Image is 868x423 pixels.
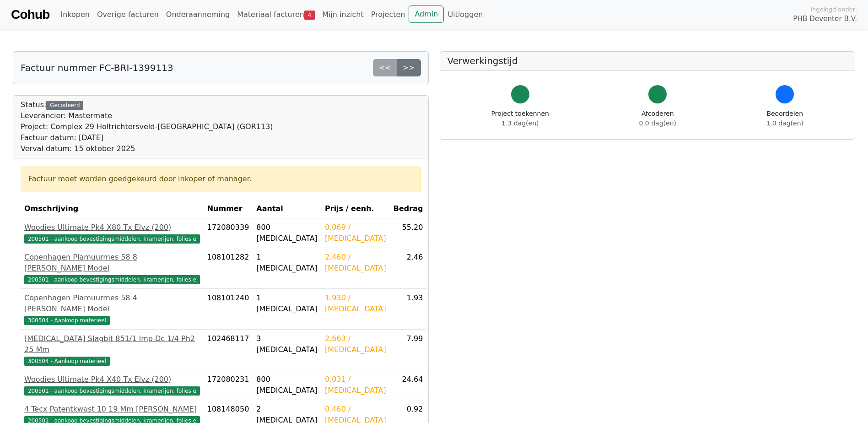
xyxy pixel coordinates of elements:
[24,222,200,244] a: Woodies Ultimate Pk4 X80 Tx Elvz (200)200501 - aankoop bevestigingsmiddelen, kramerijen, folies e
[24,316,110,325] span: 300504 - Aankoop materieel
[766,119,803,127] span: 1.0 dag(en)
[46,101,83,110] div: Gecodeerd
[501,119,539,127] span: 1.3 dag(en)
[409,5,444,23] a: Admin
[256,252,318,274] div: 1 [MEDICAL_DATA]
[24,333,200,355] div: [MEDICAL_DATA] Slagbit 851/1 Imp Dc 1/4 Ph2 25 Mm
[367,5,409,24] a: Projecten
[204,370,253,400] td: 172080231
[24,293,200,315] div: Copenhagen Plamuurmes 58 4 [PERSON_NAME] Model
[233,5,318,24] a: Materiaal facturen4
[204,289,253,330] td: 108101240
[639,109,676,128] div: Afcoderen
[204,200,253,218] th: Nummer
[21,121,273,132] div: Project: Complex 29 Holtrichtersveld-[GEOGRAPHIC_DATA] (GOR113)
[24,374,200,385] div: Woodies Ultimate Pk4 X40 Tx Elvz (200)
[11,4,49,26] a: Cohub
[24,333,200,366] a: [MEDICAL_DATA] Slagbit 851/1 Imp Dc 1/4 Ph2 25 Mm300504 - Aankoop materieel
[256,333,318,355] div: 3 [MEDICAL_DATA]
[325,222,386,244] div: 0.069 / [MEDICAL_DATA]
[204,248,253,289] td: 108101282
[24,252,200,274] div: Copenhagen Plamuurmes 58 8 [PERSON_NAME] Model
[397,59,421,76] a: >>
[321,200,390,218] th: Prijs / eenh.
[766,109,803,128] div: Beoordelen
[390,248,427,289] td: 2.46
[639,119,676,127] span: 0.0 dag(en)
[253,200,321,218] th: Aantal
[318,5,367,24] a: Mijn inzicht
[24,222,200,233] div: Woodies Ultimate Pk4 X80 Tx Elvz (200)
[390,200,427,218] th: Bedrag
[447,55,848,66] h5: Verwerkingstijd
[444,5,486,24] a: Uitloggen
[21,200,204,218] th: Omschrijving
[21,143,273,154] div: Verval datum: 15 oktober 2025
[256,374,318,396] div: 800 [MEDICAL_DATA]
[57,5,93,24] a: Inkopen
[24,234,200,244] span: 200501 - aankoop bevestigingsmiddelen, kramerijen, folies e
[24,386,200,396] span: 200501 - aankoop bevestigingsmiddelen, kramerijen, folies e
[24,404,200,415] div: 4 Tecx Patentkwast 10 19 Mm [PERSON_NAME]
[21,99,273,154] div: Status:
[491,109,549,128] div: Project toekennen
[162,5,233,24] a: Onderaanneming
[204,330,253,370] td: 102468117
[390,218,427,248] td: 55.20
[390,370,427,400] td: 24.64
[390,330,427,370] td: 7.99
[256,293,318,315] div: 1 [MEDICAL_DATA]
[325,374,386,396] div: 0.031 / [MEDICAL_DATA]
[204,218,253,248] td: 172080339
[21,110,273,121] div: Leverancier: Mastermate
[256,222,318,244] div: 800 [MEDICAL_DATA]
[793,14,857,24] span: PHB Deventer B.V.
[28,174,413,184] div: Factuur moet worden goedgekeurd door inkoper of manager.
[304,11,315,20] span: 4
[24,357,110,366] span: 300504 - Aankoop materieel
[93,5,162,24] a: Overige facturen
[325,293,386,315] div: 1.930 / [MEDICAL_DATA]
[325,252,386,274] div: 2.460 / [MEDICAL_DATA]
[325,333,386,355] div: 2.663 / [MEDICAL_DATA]
[390,289,427,330] td: 1.93
[24,374,200,396] a: Woodies Ultimate Pk4 X40 Tx Elvz (200)200501 - aankoop bevestigingsmiddelen, kramerijen, folies e
[24,293,200,325] a: Copenhagen Plamuurmes 58 4 [PERSON_NAME] Model300504 - Aankoop materieel
[810,5,857,14] span: Ingelogd onder:
[24,275,200,284] span: 200501 - aankoop bevestigingsmiddelen, kramerijen, folies e
[24,252,200,285] a: Copenhagen Plamuurmes 58 8 [PERSON_NAME] Model200501 - aankoop bevestigingsmiddelen, kramerijen, ...
[21,62,173,73] h5: Factuur nummer FC-BRI-1399113
[21,132,273,143] div: Factuur datum: [DATE]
